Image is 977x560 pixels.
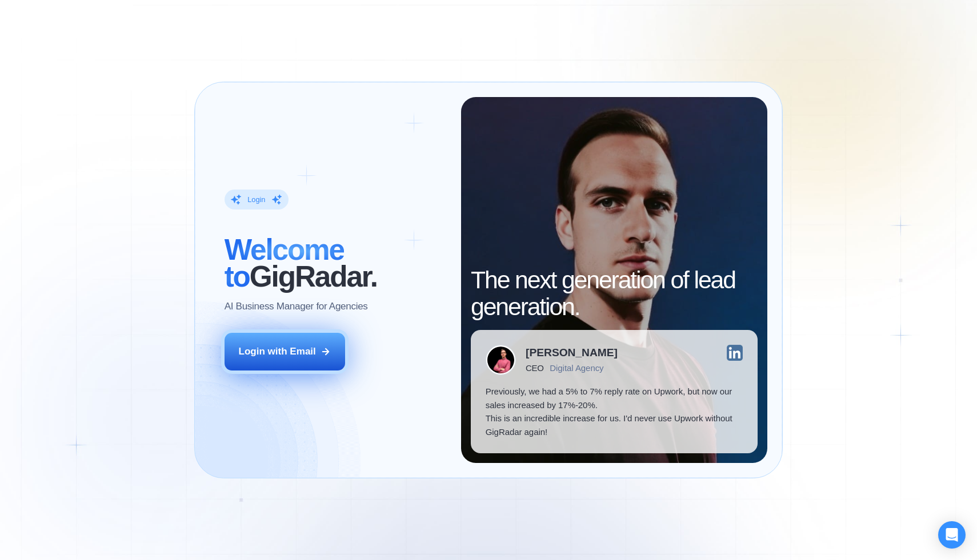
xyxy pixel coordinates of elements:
[225,233,344,293] span: Welcome to
[526,347,618,358] div: [PERSON_NAME]
[247,195,265,204] div: Login
[550,363,603,373] div: Digital Agency
[225,333,346,370] button: Login with Email
[225,236,447,290] h2: ‍ GigRadar.
[486,385,743,438] p: Previously, we had a 5% to 7% reply rate on Upwork, but now our sales increased by 17%-20%. This ...
[471,267,758,320] h2: The next generation of lead generation.
[239,345,316,358] div: Login with Email
[938,521,966,549] div: Open Intercom Messenger
[225,300,368,313] p: AI Business Manager for Agencies
[526,363,543,373] div: CEO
